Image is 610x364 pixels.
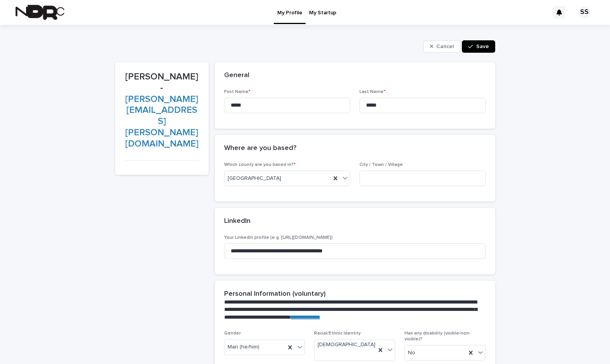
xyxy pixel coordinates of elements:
span: Man (he/him) [228,343,259,351]
h2: General [224,71,249,80]
span: Racial/Ethnic Identity [314,331,361,336]
span: Last Name [359,90,385,94]
span: No [408,349,415,357]
span: First Name [224,90,251,94]
button: Save [462,40,495,53]
span: Cancel [436,44,454,49]
span: [DEMOGRAPHIC_DATA] [318,341,375,349]
h2: Personal Information (voluntary) [224,290,326,298]
span: Your LinkedIn profile (e.g. [URL][DOMAIN_NAME]) [224,235,333,240]
span: [GEOGRAPHIC_DATA] [228,174,281,183]
button: Cancel [423,40,461,53]
a: [PERSON_NAME][EMAIL_ADDRESS][PERSON_NAME][DOMAIN_NAME] [125,95,199,148]
h2: LinkedIn [224,217,251,226]
img: fPh53EbzTSOZ76wyQ5GQ [16,5,64,20]
span: City / Town / Village [359,162,403,167]
span: Save [476,44,489,49]
h2: Where are you based? [224,144,296,153]
div: SS [578,6,591,19]
span: Which county are you based in? [224,162,295,167]
span: Gender [224,331,241,336]
p: [PERSON_NAME] - [124,71,199,150]
span: Has any disability (visible/non-visible)? [404,331,471,341]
